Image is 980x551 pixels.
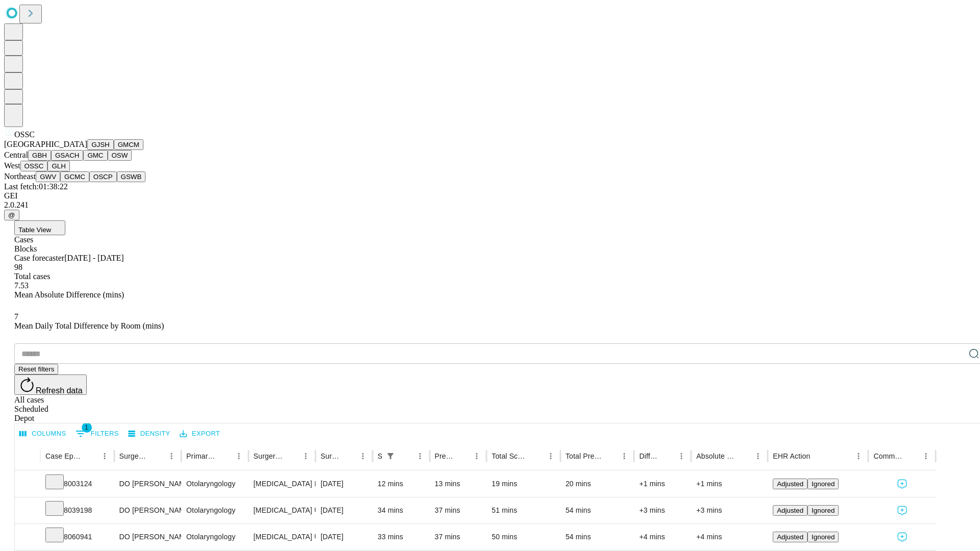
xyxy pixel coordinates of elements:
button: Menu [164,449,179,463]
span: 1 [82,422,92,433]
button: GSACH [51,150,83,161]
button: @ [4,210,19,220]
button: OSSC [20,161,48,171]
div: [DATE] [321,524,367,550]
div: [MEDICAL_DATA] INSERTION TUBE [MEDICAL_DATA] [254,471,310,497]
button: Adjusted [773,532,807,542]
span: Adjusted [777,507,803,514]
button: Menu [356,449,370,463]
button: GMCM [114,139,143,150]
div: 54 mins [566,497,629,523]
button: Sort [811,449,825,463]
button: Export [177,426,223,442]
button: Expand [20,502,35,520]
button: Menu [470,449,484,463]
div: Scheduled In Room Duration [378,452,382,460]
button: Ignored [807,532,839,542]
span: Central [4,151,28,159]
div: Surgeon Name [119,452,149,460]
button: GSWB [117,171,146,182]
div: +1 mins [639,471,686,497]
span: Case forecaster [14,254,64,262]
button: Sort [341,449,356,463]
span: Refresh data [36,386,83,395]
div: GEI [4,191,976,201]
button: Menu [413,449,427,463]
span: [DATE] - [DATE] [64,254,124,262]
div: Predicted In Room Duration [435,452,455,460]
button: GBH [28,150,51,161]
div: 37 mins [435,524,482,550]
div: DO [PERSON_NAME] [PERSON_NAME] Do [119,497,176,523]
button: Sort [399,449,413,463]
button: Menu [232,449,246,463]
span: [GEOGRAPHIC_DATA] [4,140,87,148]
div: Otolaryngology [186,497,243,523]
span: Ignored [812,480,835,488]
button: Sort [455,449,470,463]
div: 37 mins [435,497,482,523]
div: [MEDICAL_DATA] UNDER AGE [DEMOGRAPHIC_DATA] [254,497,310,523]
div: Otolaryngology [186,524,243,550]
button: Table View [14,220,65,235]
span: 98 [14,263,22,271]
div: Surgery Name [254,452,283,460]
div: 2.0.241 [4,201,976,210]
div: Primary Service [186,452,216,460]
button: Show filters [73,425,121,442]
div: [DATE] [321,471,367,497]
button: Menu [299,449,313,463]
div: 34 mins [378,497,425,523]
span: Table View [18,226,51,234]
span: Northeast [4,172,36,181]
div: Total Predicted Duration [566,452,602,460]
button: Adjusted [773,479,807,489]
div: 54 mins [566,524,629,550]
button: Sort [603,449,617,463]
button: GLH [47,161,69,171]
div: Difference [639,452,659,460]
button: Expand [20,529,35,546]
div: Total Scheduled Duration [492,452,528,460]
div: +4 mins [696,524,763,550]
span: Total cases [14,272,50,281]
button: Sort [83,449,97,463]
button: Sort [150,449,164,463]
button: Menu [617,449,631,463]
div: 51 mins [492,497,555,523]
div: 20 mins [566,471,629,497]
div: Otolaryngology [186,471,243,497]
div: +3 mins [639,497,686,523]
div: 13 mins [435,471,482,497]
span: 7.53 [14,281,29,290]
button: Density [126,426,173,442]
span: Mean Absolute Difference (mins) [14,290,124,299]
button: GCMC [60,171,89,182]
button: Ignored [807,505,839,516]
button: Refresh data [14,374,87,395]
div: +4 mins [639,524,686,550]
button: Show filters [383,449,398,463]
button: Sort [660,449,674,463]
button: GMC [83,150,107,161]
div: 8039198 [45,497,109,523]
button: OSW [108,150,132,161]
span: Ignored [812,507,835,514]
span: Adjusted [777,533,803,541]
button: Sort [284,449,299,463]
button: OSCP [89,171,117,182]
span: Mean Daily Total Difference by Room (mins) [14,321,164,330]
button: Menu [919,449,933,463]
div: Case Epic Id [45,452,82,460]
button: Menu [851,449,866,463]
div: 8003124 [45,471,109,497]
button: GWV [36,171,60,182]
div: 8060941 [45,524,109,550]
div: [MEDICAL_DATA] UNDER AGE [DEMOGRAPHIC_DATA] [254,524,310,550]
span: Ignored [812,533,835,541]
div: DO [PERSON_NAME] [PERSON_NAME] Do [119,471,176,497]
span: 7 [14,312,18,321]
div: Surgery Date [321,452,340,460]
div: 50 mins [492,524,555,550]
button: Sort [529,449,544,463]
